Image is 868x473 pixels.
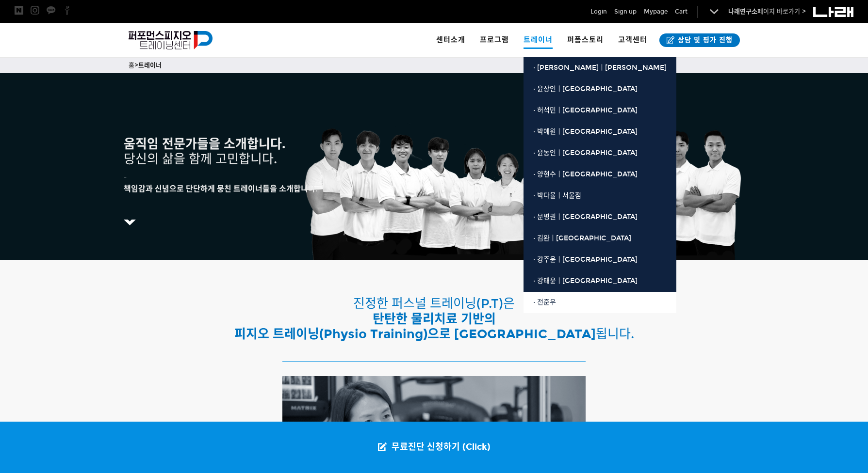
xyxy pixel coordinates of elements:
a: · 허석민ㅣ[GEOGRAPHIC_DATA] [524,100,676,121]
a: Mypage [644,7,668,16]
strong: 피지오 트레이닝(Physio Training)으로 [GEOGRAPHIC_DATA] [234,326,596,342]
p: > [129,60,740,71]
span: 됩니다. [234,327,634,342]
a: Login [590,7,607,16]
span: · [PERSON_NAME]ㅣ[PERSON_NAME] [533,63,667,72]
a: · 윤상인ㅣ[GEOGRAPHIC_DATA] [524,79,676,100]
a: 무료진단 신청하기 (Click) [368,422,500,473]
span: - [124,173,127,181]
a: 홈 [129,62,134,69]
span: · 강태윤ㅣ[GEOGRAPHIC_DATA] [533,277,638,285]
a: 상담 및 평가 진행 [659,33,740,47]
a: 트레이너 [516,23,560,57]
span: 센터소개 [436,35,465,44]
a: · 강태윤ㅣ[GEOGRAPHIC_DATA] [524,270,676,292]
a: · 전준우 [524,292,676,313]
a: · 김완ㅣ[GEOGRAPHIC_DATA] [524,228,676,249]
span: · 양현수ㅣ[GEOGRAPHIC_DATA] [533,170,638,178]
span: 상담 및 평가 진행 [675,35,733,45]
span: 당신의 삶을 함께 고민합니다. [124,152,277,167]
a: 퍼폼스토리 [560,23,611,57]
span: · 윤동인ㅣ[GEOGRAPHIC_DATA] [533,149,638,157]
a: 고객센터 [611,23,655,57]
a: · 강주윤ㅣ[GEOGRAPHIC_DATA] [524,249,676,270]
span: 트레이너 [524,31,553,49]
a: · 박다율ㅣ서울점 [524,185,676,206]
a: 트레이너 [138,62,162,69]
a: 프로그램 [473,23,516,57]
a: · 문병권ㅣ[GEOGRAPHIC_DATA] [524,206,676,228]
span: · 윤상인ㅣ[GEOGRAPHIC_DATA] [533,85,638,93]
span: 진정한 퍼스널 트레이닝(P.T)은 [353,296,515,311]
span: · 허석민ㅣ[GEOGRAPHIC_DATA] [533,106,638,114]
strong: 움직임 전문가들을 소개합니다. [124,136,285,152]
strong: 책임감과 신념으로 단단하게 뭉친 트레이너들을 소개합니다. [124,184,318,193]
a: Cart [675,7,688,16]
span: 프로그램 [480,35,509,44]
span: · 전준우 [533,298,556,306]
span: · 김완ㅣ[GEOGRAPHIC_DATA] [533,234,631,242]
strong: 탄탄한 물리치료 기반의 [373,311,496,327]
a: · [PERSON_NAME]ㅣ[PERSON_NAME] [524,57,676,79]
a: 센터소개 [429,23,473,57]
a: 나래연구소페이지 바로가기 > [728,8,806,16]
a: Sign up [614,7,637,16]
a: · 윤동인ㅣ[GEOGRAPHIC_DATA] [524,142,676,164]
img: 5c68986d518ea.png [124,220,136,225]
a: · 박예원ㅣ[GEOGRAPHIC_DATA] [524,121,676,142]
span: · 박다율ㅣ서울점 [533,191,581,200]
span: 퍼폼스토리 [567,35,604,44]
span: · 문병권ㅣ[GEOGRAPHIC_DATA] [533,213,638,221]
span: · 강주윤ㅣ[GEOGRAPHIC_DATA] [533,255,638,264]
span: · 박예원ㅣ[GEOGRAPHIC_DATA] [533,127,638,136]
a: · 양현수ㅣ[GEOGRAPHIC_DATA] [524,164,676,185]
strong: 나래연구소 [728,8,757,16]
span: 고객센터 [618,35,647,44]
